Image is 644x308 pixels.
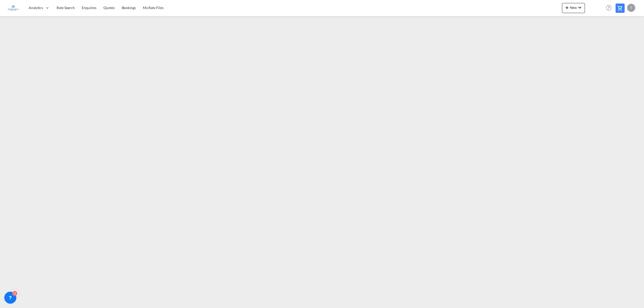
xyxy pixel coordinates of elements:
[605,4,613,12] span: Help
[564,6,583,10] span: New
[627,4,635,12] div: T
[562,3,585,13] button: icon-plus 400-fgNewicon-chevron-down
[577,5,583,11] md-icon: icon-chevron-down
[29,5,43,10] span: Analytics
[8,2,19,14] img: 6a2c35f0b7c411ef99d84d375d6e7407.jpg
[103,6,114,10] span: Quotes
[122,6,136,10] span: Bookings
[143,6,164,10] span: My Rate Files
[57,6,75,10] span: Rate Search
[82,6,96,10] span: Enquiries
[605,4,616,13] div: Help
[564,5,570,11] md-icon: icon-plus 400-fg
